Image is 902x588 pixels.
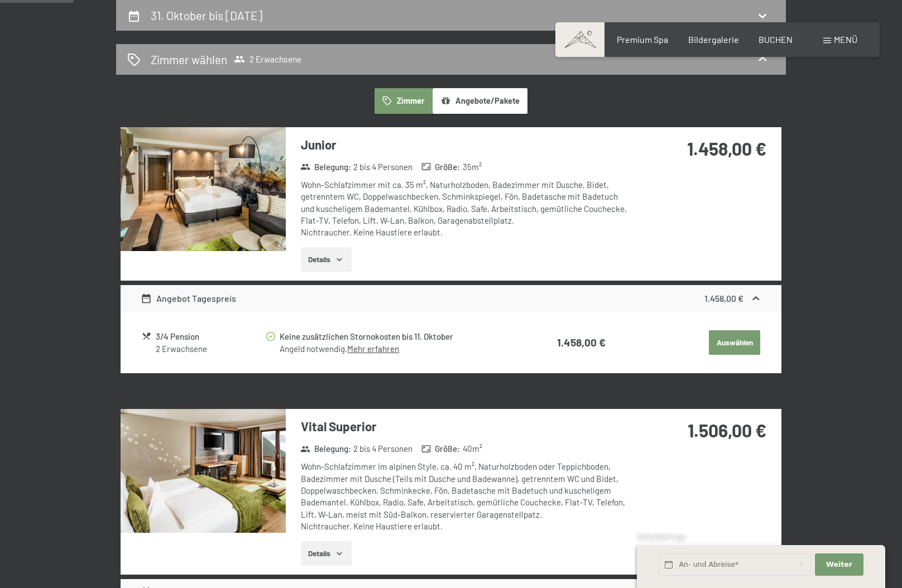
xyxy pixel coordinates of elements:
a: Premium Spa [617,34,668,45]
span: 2 bis 4 Personen [353,443,412,455]
h2: 31. Oktober bis [DATE] [151,8,262,22]
strong: Größe : [421,443,460,455]
a: BUCHEN [759,34,793,45]
span: Weiter [826,560,852,570]
div: Wohn-Schlafzimmer mit ca. 35 m², Naturholzboden, Badezimmer mit Dusche, Bidet, getrenntem WC, Dop... [301,179,633,238]
a: Mehr erfahren [347,344,399,354]
button: Weiter [815,553,863,576]
a: Bildergalerie [688,34,739,45]
h3: Junior [301,136,633,153]
img: mss_renderimg.php [121,409,286,533]
span: 40 m² [463,443,482,455]
button: Angebote/Pakete [433,88,527,114]
span: 35 m² [463,161,482,173]
button: Zimmer [375,88,433,114]
div: Wohn-Schlafzimmer im alpinen Style, ca. 40 m², Naturholzboden oder Teppichboden, Badezimmer mit D... [301,461,633,532]
div: Angebot Tagespreis1.458,00 € [121,285,781,312]
div: 3/4 Pension [156,330,265,343]
img: mss_renderimg.php [121,127,286,251]
div: Angebot Tagespreis [141,292,237,305]
div: Angeld notwendig. [280,343,512,355]
h2: Zimmer wählen [151,51,227,68]
span: 2 bis 4 Personen [353,161,412,173]
strong: 1.506,00 € [688,420,766,441]
strong: 1.458,00 € [687,138,766,159]
div: Keine zusätzlichen Stornokosten bis 11. Oktober [280,330,512,343]
span: Schnellanfrage [637,532,685,541]
span: Menü [834,34,857,45]
strong: 1.458,00 € [704,293,743,303]
h3: Vital Superior [301,418,633,435]
div: 2 Erwachsene [156,343,265,355]
strong: 1.458,00 € [557,336,606,349]
span: 2 Erwachsene [234,54,301,65]
strong: Größe : [421,161,460,173]
strong: Belegung : [300,161,351,173]
strong: Belegung : [300,443,351,455]
button: Auswählen [709,330,760,355]
button: Details [301,541,352,566]
button: Details [301,247,352,272]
